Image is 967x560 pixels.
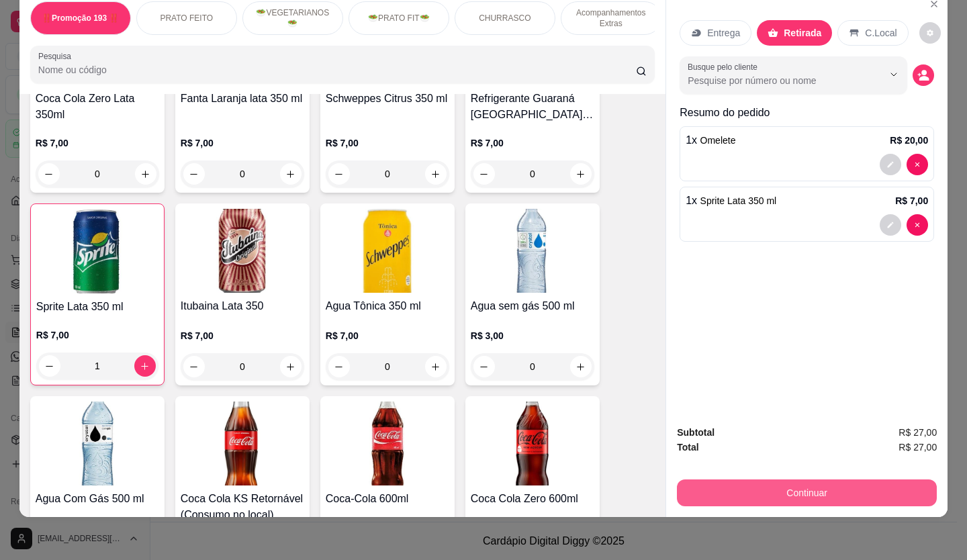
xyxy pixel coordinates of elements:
[326,136,449,150] p: R$ 7,00
[425,356,447,377] button: increase-product-quantity
[36,91,159,123] h4: Coca Cola Zero Lata 350ml
[865,26,896,40] p: C.Local
[36,299,158,315] h4: Sprite Lata 350 ml
[36,328,158,342] p: R$ 7,00
[36,402,159,485] img: product-image
[677,427,715,438] strong: Subtotal
[572,7,650,29] p: Acompanhamentos Extras
[677,442,698,453] strong: Total
[700,135,736,146] span: Omelete
[254,7,332,29] p: 🥗VEGETARIANOS🥗
[181,402,304,485] img: product-image
[688,74,862,87] input: Busque pelo cliente
[784,26,821,40] p: Retirada
[326,329,449,342] p: R$ 7,00
[36,209,158,293] img: product-image
[677,479,937,506] button: Continuar
[326,91,449,107] h4: Schweppes Citrus 350 ml
[471,209,594,293] img: product-image
[38,163,60,185] button: decrease-product-quantity
[326,402,449,485] img: product-image
[899,440,937,455] span: R$ 27,00
[326,491,449,507] h4: Coca-Cola 600ml
[326,209,449,293] img: product-image
[880,214,901,236] button: decrease-product-quantity
[471,329,594,342] p: R$ 3,00
[680,105,934,121] p: Resumo do pedido
[181,136,304,150] p: R$ 7,00
[181,329,304,342] p: R$ 7,00
[280,163,302,185] button: increase-product-quantity
[570,163,592,185] button: increase-product-quantity
[42,13,119,24] p: ‼️Promoção 193 ‼️
[899,425,937,440] span: R$ 27,00
[181,91,304,107] h4: Fanta Laranja lata 350 ml
[880,154,901,175] button: decrease-product-quantity
[919,22,941,44] button: decrease-product-quantity
[907,154,928,175] button: decrease-product-quantity
[700,195,777,206] span: Sprite Lata 350 ml
[368,13,430,24] p: 🥗PRATO FIT🥗
[38,50,76,62] label: Pesquisa
[570,356,592,377] button: increase-product-quantity
[686,132,735,148] p: 1 x
[895,194,928,207] p: R$ 7,00
[160,13,213,24] p: PRATO FEITO
[280,356,302,377] button: increase-product-quantity
[328,356,350,377] button: decrease-product-quantity
[471,491,594,507] h4: Coca Cola Zero 600ml
[907,214,928,236] button: decrease-product-quantity
[471,402,594,485] img: product-image
[135,163,156,185] button: increase-product-quantity
[479,13,531,24] p: CHURRASCO
[39,355,60,377] button: decrease-product-quantity
[471,136,594,150] p: R$ 7,00
[38,63,637,77] input: Pesquisa
[183,356,205,377] button: decrease-product-quantity
[471,298,594,314] h4: Agua sem gás 500 ml
[183,163,205,185] button: decrease-product-quantity
[471,91,594,123] h4: Refrigerante Guaraná [GEOGRAPHIC_DATA] Lata 350ml
[686,193,776,209] p: 1 x
[134,355,156,377] button: increase-product-quantity
[707,26,740,40] p: Entrega
[913,64,934,86] button: decrease-product-quantity
[326,298,449,314] h4: Agua Tônica 350 ml
[473,163,495,185] button: decrease-product-quantity
[890,134,928,147] p: R$ 20,00
[425,163,447,185] button: increase-product-quantity
[883,64,905,85] button: Show suggestions
[36,491,159,507] h4: Agua Com Gás 500 ml
[688,61,762,73] label: Busque pelo cliente
[36,136,159,150] p: R$ 7,00
[181,298,304,314] h4: Itubaina Lata 350
[181,491,304,523] h4: Coca Cola KS Retornável (Consumo no local)
[328,163,350,185] button: decrease-product-quantity
[181,209,304,293] img: product-image
[473,356,495,377] button: decrease-product-quantity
